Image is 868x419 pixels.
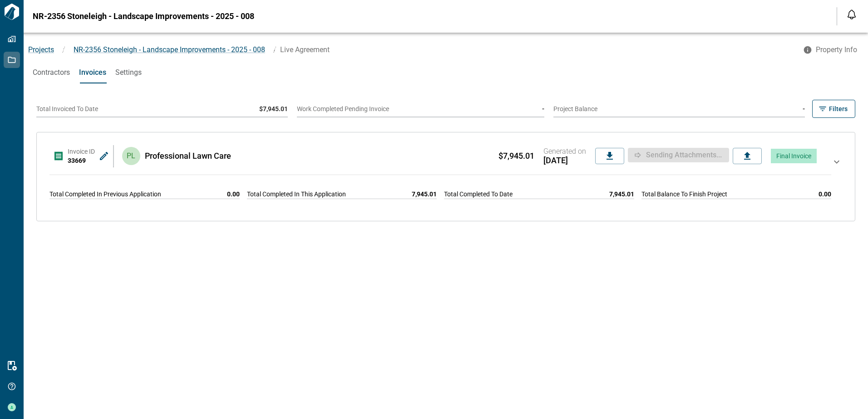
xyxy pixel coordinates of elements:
[115,68,142,77] span: Settings
[543,156,586,165] span: [DATE]
[127,151,135,161] p: PL
[542,105,544,112] span: -
[829,104,848,113] span: Filters
[145,151,231,161] span: Professional Lawn Care
[24,62,868,83] div: base tabs
[803,105,805,112] span: -
[68,148,95,155] span: Invoice ID
[553,105,597,112] span: Project Balance
[543,147,586,156] span: Generated on
[247,190,346,199] span: Total Completed In This Application
[28,45,54,54] a: Projects
[79,68,106,77] span: Invoices
[816,45,857,54] span: Property Info
[498,151,534,161] span: $7,945.01
[641,190,727,199] span: Total Balance To Finish Project
[259,105,288,112] span: $7,945.01
[798,42,864,58] button: Property Info
[49,190,161,199] span: Total Completed In Previous Application
[819,190,831,199] span: 0.00
[297,105,389,112] span: Work Completed Pending Invoice
[24,44,798,55] nav: breadcrumb
[227,190,240,199] span: 0.00
[844,7,859,22] button: Open notification feed
[776,152,811,160] span: Final Invoice
[280,45,330,54] span: Live Agreement
[33,68,70,77] span: Contractors
[412,190,437,199] span: 7,945.01
[444,190,513,199] span: Total Completed To Date
[68,157,86,164] span: 33669
[36,105,98,112] span: Total Invoiced To Date
[812,100,855,118] button: Filters
[609,190,634,199] span: 7,945.01
[33,12,254,21] span: NR-2356 Stoneleigh - Landscape Improvements - 2025 - 008
[46,140,846,214] div: Invoice ID33669PLProfessional Lawn Care $7,945.01Generated on[DATE]Sending attachments...Final In...
[74,45,265,54] span: NR-2356 Stoneleigh - Landscape Improvements - 2025 - 008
